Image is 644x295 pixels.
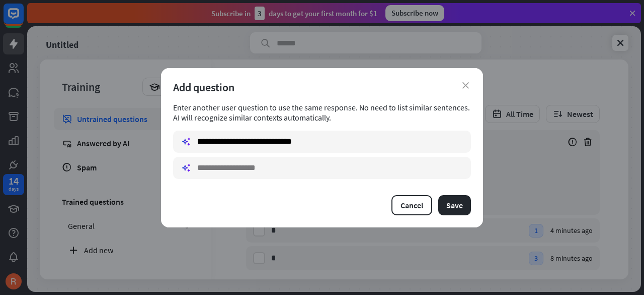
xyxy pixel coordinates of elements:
[173,102,471,123] div: Enter another user question to use the same response. No need to list similar sentences. AI will ...
[173,80,471,94] div: Add question
[462,82,469,89] i: close
[391,195,432,215] button: Cancel
[438,195,471,215] button: Save
[8,4,38,34] button: Open LiveChat chat widget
